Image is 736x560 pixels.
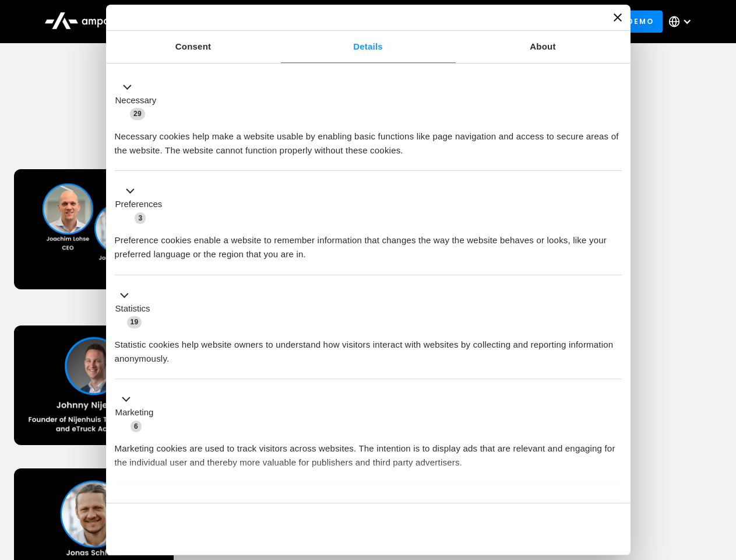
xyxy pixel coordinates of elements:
[130,108,145,120] span: 29
[14,118,723,146] h1: Upcoming Webinars
[115,433,622,470] div: Marketing cookies are used to track visitors across websites. The intention is to display ads tha...
[115,80,164,121] button: Necessary (29)
[115,94,157,107] label: Necessary
[115,198,163,211] label: Preferences
[456,31,631,63] a: About
[115,184,170,225] button: Preferences (3)
[115,393,161,433] button: Marketing (6)
[115,406,154,419] label: Marketing
[281,31,456,63] a: Details
[115,225,622,261] div: Preference cookies enable a website to remember information that changes the way the website beha...
[135,212,146,224] span: 3
[614,13,622,22] button: Close banner
[106,31,281,63] a: Consent
[454,512,621,546] button: Okay
[115,121,622,157] div: Necessary cookies help make a website usable by enabling basic functions like page navigation and...
[131,421,142,432] span: 6
[115,496,210,511] button: Unclassified (3)
[115,302,150,316] label: Statistics
[115,288,157,329] button: Statistics (19)
[115,329,622,366] div: Statistic cookies help website owners to understand how visitors interact with websites by collec...
[192,498,203,510] span: 3
[127,316,142,328] span: 19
